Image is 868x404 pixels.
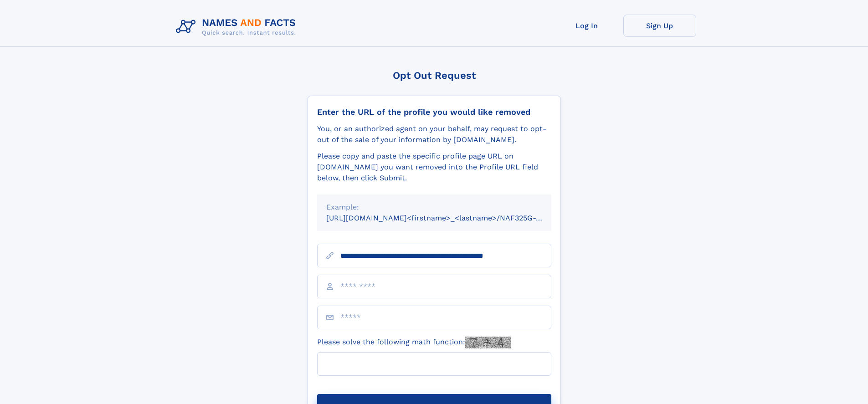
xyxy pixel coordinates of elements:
[550,15,623,37] a: Log In
[308,70,561,81] div: Opt Out Request
[317,107,551,117] div: Enter the URL of the profile you would like removed
[623,15,696,37] a: Sign Up
[326,214,569,222] small: [URL][DOMAIN_NAME]<firstname>_<lastname>/NAF325G-xxxxxxxx
[317,337,511,348] label: Please solve the following math function:
[317,123,551,145] div: You, or an authorized agent on your behalf, may request to opt-out of the sale of your informatio...
[326,202,542,213] div: Example:
[172,15,303,39] img: Logo Names and Facts
[317,151,551,184] div: Please copy and paste the specific profile page URL on [DOMAIN_NAME] you want removed into the Pr...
